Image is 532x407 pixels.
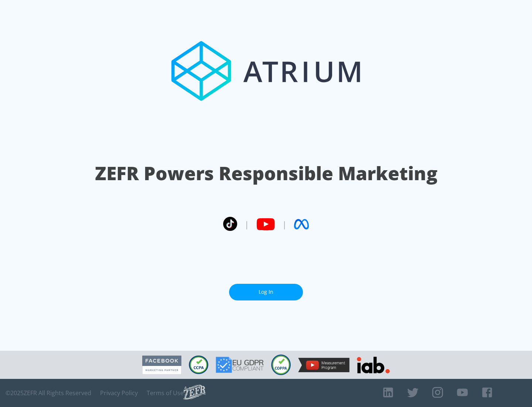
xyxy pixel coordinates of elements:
img: COPPA Compliant [271,354,291,375]
img: CCPA Compliant [189,356,208,374]
span: | [245,219,249,230]
a: Privacy Policy [100,389,138,397]
h1: ZEFR Powers Responsible Marketing [95,161,437,186]
span: © 2025 ZEFR All Rights Reserved [6,389,91,397]
img: GDPR Compliant [216,357,264,373]
a: Terms of Use [147,389,184,397]
img: Facebook Marketing Partner [142,356,181,374]
img: IAB [357,357,390,373]
img: YouTube Measurement Program [298,358,349,372]
span: | [282,219,287,230]
a: Log In [229,284,303,300]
